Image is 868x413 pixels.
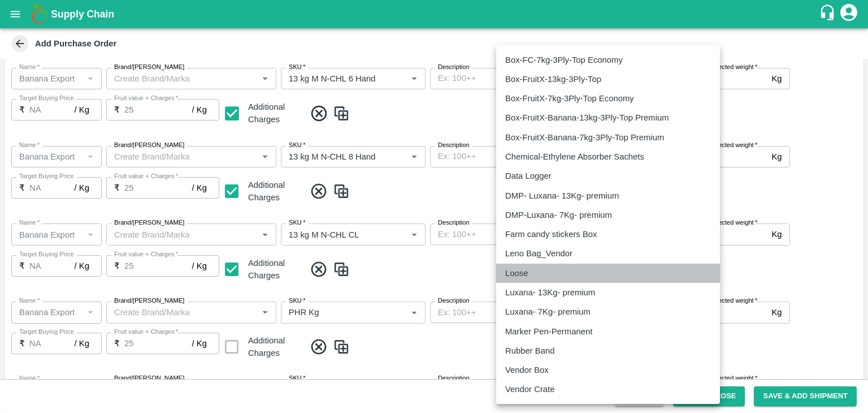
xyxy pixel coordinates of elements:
[505,209,612,221] p: DMP-Luxana- 7Kg- premium
[505,170,552,182] p: Data Logger
[505,383,554,395] p: Vendor Crate
[505,73,601,85] p: Box-FruitX-13kg-3Ply-Top
[505,364,549,376] p: Vendor Box
[505,325,592,338] p: Marker Pen-Permanent
[505,247,572,260] p: Leno Bag_Vendor
[505,111,669,124] p: Box-FruitX-Banana-13kg-3Ply-Top Premium
[505,190,619,202] p: DMP- Luxana- 13Kg- premium
[505,228,597,240] p: Farm candy stickers Box
[505,150,644,163] p: Chemical-Ethylene Absorber Sachets
[505,54,623,66] p: Box-FC-7kg-3Ply-Top Economy
[505,286,595,299] p: Luxana- 13Kg- premium
[505,306,591,318] p: Luxana- 7Kg- premium
[505,345,554,357] p: Rubber Band
[505,92,634,105] p: Box-FruitX-7kg-3Ply-Top Economy
[505,131,664,144] p: Box-FruitX-Banana-7kg-3Ply-Top Premium
[505,267,528,279] p: Loose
